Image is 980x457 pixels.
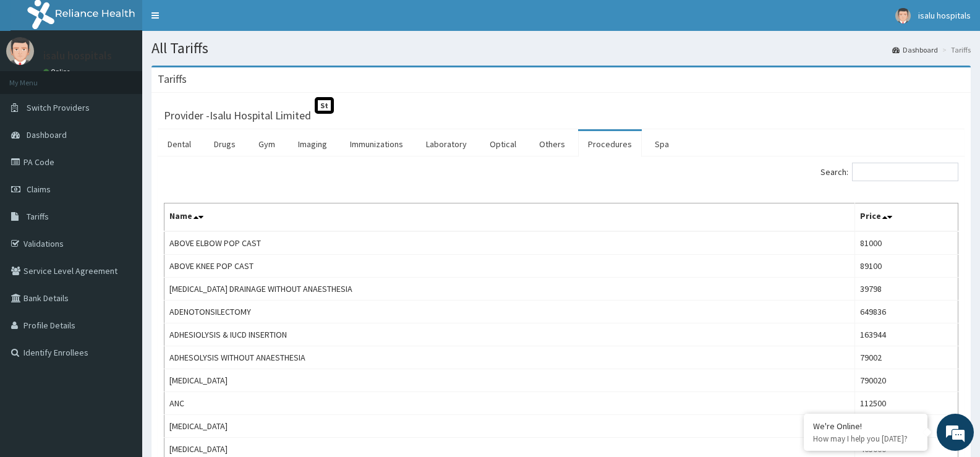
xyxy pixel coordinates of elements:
a: Spa [645,131,679,157]
span: Tariffs [27,211,49,222]
p: How may I help you today? [813,434,918,444]
a: Laboratory [416,131,477,157]
span: Dashboard [27,129,67,140]
label: Search: [820,163,958,181]
h3: Tariffs [158,74,187,85]
a: Gym [249,131,285,157]
li: Tariffs [939,45,971,55]
td: ADHESIOLYSIS & IUCD INSERTION [164,323,855,346]
span: isalu hospitals [918,10,971,21]
a: Online [43,67,73,76]
td: ABOVE KNEE POP CAST [164,255,855,278]
img: User Image [6,37,34,65]
div: We're Online! [813,421,918,432]
td: 163944 [855,323,958,346]
td: 649836 [855,301,958,323]
td: [MEDICAL_DATA] [164,415,855,438]
th: Name [164,203,855,232]
img: User Image [895,8,911,23]
td: 89100 [855,255,958,278]
input: Search: [852,163,958,181]
a: Others [529,131,575,157]
a: Dental [158,131,201,157]
td: 79002 [855,346,958,369]
td: 81000 [855,231,958,255]
a: Procedures [578,131,642,157]
a: Immunizations [340,131,413,157]
a: Dashboard [892,45,938,55]
a: Drugs [204,131,245,157]
h1: All Tariffs [151,40,971,56]
td: [MEDICAL_DATA] [164,369,855,392]
td: ADENOTONSILECTOMY [164,301,855,323]
h3: Provider - Isalu Hospital Limited [164,110,311,121]
td: ABOVE ELBOW POP CAST [164,231,855,255]
th: Price [855,203,958,232]
td: 39798 [855,278,958,301]
td: 790020 [855,369,958,392]
td: [MEDICAL_DATA] DRAINAGE WITHOUT ANAESTHESIA [164,278,855,301]
a: Imaging [288,131,337,157]
span: St [315,97,334,114]
span: Claims [27,184,51,195]
td: ADHESOLYSIS WITHOUT ANAESTHESIA [164,346,855,369]
a: Optical [480,131,526,157]
td: 112500 [855,392,958,415]
p: isalu hospitals [43,50,112,61]
td: ANC [164,392,855,415]
span: Switch Providers [27,102,90,113]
